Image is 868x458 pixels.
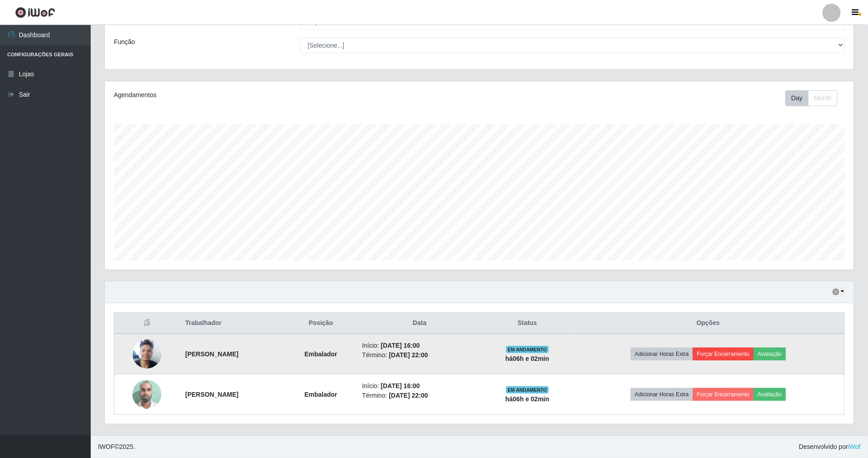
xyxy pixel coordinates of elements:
span: © 2025 . [98,442,135,452]
th: Data [357,313,483,334]
button: Forçar Encerramento [693,348,754,360]
time: [DATE] 22:00 [389,392,428,399]
th: Trabalhador [180,313,285,334]
time: [DATE] 16:00 [381,342,420,349]
li: Início: [362,341,478,350]
button: Avaliação [754,388,786,401]
div: Agendamentos [114,90,410,100]
span: Desenvolvido por [799,442,861,452]
div: Toolbar with button groups [785,90,845,106]
strong: [PERSON_NAME] [185,350,239,358]
time: [DATE] 16:00 [381,382,420,389]
strong: [PERSON_NAME] [185,391,239,398]
button: Adicionar Horas Extra [631,348,693,360]
button: Adicionar Horas Extra [631,388,693,401]
button: Day [785,90,809,106]
th: Status [483,313,572,334]
img: CoreUI Logo [15,7,55,18]
li: Início: [362,381,478,391]
strong: Embalador [304,391,337,398]
th: Posição [285,313,357,334]
a: iWof [848,443,861,450]
button: Avaliação [754,348,786,360]
strong: Embalador [304,350,337,358]
span: EM ANDAMENTO [506,346,549,353]
button: Forçar Encerramento [693,388,754,401]
strong: há 06 h e 02 min [506,395,550,403]
li: Término: [362,350,478,360]
strong: há 06 h e 02 min [506,355,550,362]
label: Função [114,37,135,47]
button: Month [808,90,838,106]
span: IWOF [98,443,115,450]
th: Opções [572,313,845,334]
li: Término: [362,391,478,400]
div: First group [785,90,838,106]
time: [DATE] 22:00 [389,351,428,359]
img: 1751466407656.jpeg [132,375,161,414]
span: EM ANDAMENTO [506,386,549,394]
img: 1745015698766.jpeg [132,335,161,373]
